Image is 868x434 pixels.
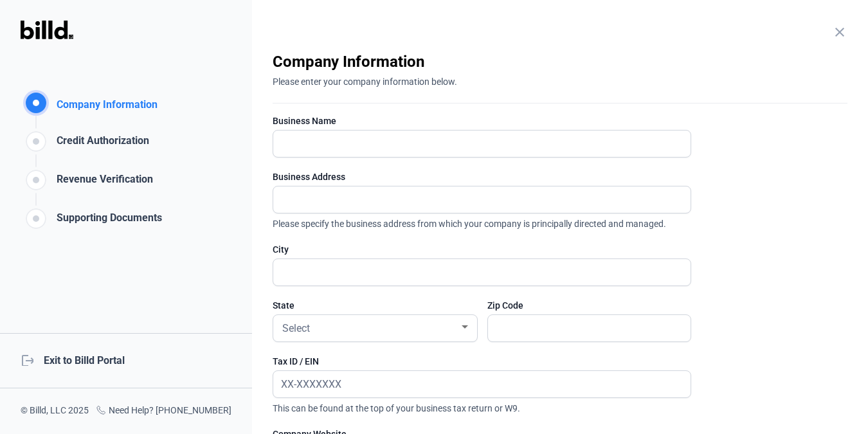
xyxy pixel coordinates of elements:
[273,355,691,368] div: Tax ID / EIN
[832,24,847,40] mat-icon: close
[51,172,153,193] div: Revenue Verification
[273,371,676,397] input: XX-XXXXXXX
[273,114,691,127] div: Business Name
[273,51,847,72] div: Company Information
[51,210,162,231] div: Supporting Documents
[487,299,691,312] div: Zip Code
[21,404,89,419] div: © Billd, LLC 2025
[273,72,847,88] div: Please enter your company information below.
[273,398,691,415] span: This can be found at the top of your business tax return or W9.
[273,170,691,183] div: Business Address
[51,97,158,116] div: Company Information
[21,21,73,39] img: Billd Logo
[273,299,476,312] div: State
[273,243,691,256] div: City
[273,213,691,230] span: Please specify the business address from which your company is principally directed and managed.
[282,322,310,334] span: Select
[21,353,33,366] mat-icon: logout
[51,133,149,154] div: Credit Authorization
[96,404,231,419] div: Need Help? [PHONE_NUMBER]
